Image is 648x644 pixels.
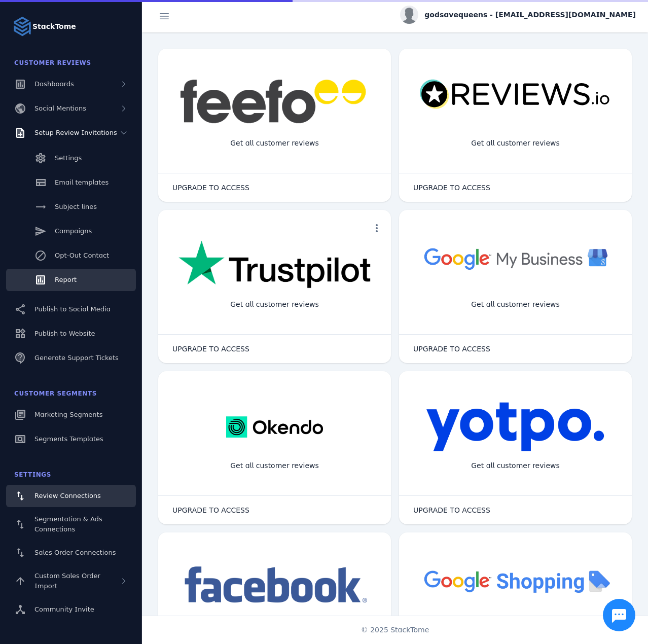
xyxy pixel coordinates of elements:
span: Review Connections [34,492,101,499]
span: Email templates [55,178,109,186]
span: Settings [14,471,51,478]
span: Social Mentions [34,104,86,112]
span: Setup Review Invitations [34,129,117,136]
a: Publish to Website [6,323,136,345]
a: Settings [6,147,136,169]
span: godsavequeens - [EMAIL_ADDRESS][DOMAIN_NAME] [424,10,636,20]
a: Generate Support Tickets [6,347,136,369]
img: facebook.png [178,563,371,608]
img: Logo image [12,16,32,37]
span: Marketing Segments [34,411,102,418]
img: profile.jpg [400,6,418,24]
button: UPGRADE TO ACCESS [403,339,500,359]
span: © 2025 StackTome [361,625,429,635]
span: Generate Support Tickets [34,354,119,362]
button: godsavequeens - [EMAIL_ADDRESS][DOMAIN_NAME] [400,6,636,24]
div: Get all customer reviews [463,130,568,157]
a: Publish to Social Media [6,298,136,320]
button: UPGRADE TO ACCESS [162,339,260,359]
span: UPGRADE TO ACCESS [413,345,490,352]
div: Get all customer reviews [222,452,327,479]
a: Report [6,269,136,291]
button: UPGRADE TO ACCESS [162,500,260,520]
span: Subject lines [55,203,97,210]
div: Get all customer reviews [463,291,568,318]
a: Sales Order Connections [6,542,136,564]
a: Email templates [6,171,136,194]
span: UPGRADE TO ACCESS [413,184,490,191]
span: Segments Templates [34,435,103,443]
a: Segments Templates [6,428,136,450]
img: trustpilot.png [178,240,371,290]
a: Subject lines [6,196,136,218]
span: Dashboards [34,80,74,88]
button: UPGRADE TO ACCESS [403,177,500,198]
span: Publish to Social Media [34,305,111,313]
img: googleshopping.png [419,563,611,599]
img: feefo.png [178,79,371,124]
span: Opt-Out Contact [55,252,109,259]
span: Customer Segments [14,390,97,397]
span: Publish to Website [34,330,95,337]
span: UPGRADE TO ACCESS [413,507,490,514]
a: Review Connections [6,485,136,507]
strong: StackTome [32,21,76,32]
span: UPGRADE TO ACCESS [172,507,249,514]
span: Sales Order Connections [34,549,116,556]
span: Campaigns [55,227,92,235]
span: Custom Sales Order Import [34,572,100,590]
a: Marketing Segments [6,404,136,426]
img: yotpo.png [426,402,605,452]
div: Get all customer reviews [463,452,568,479]
img: okendo.webp [226,402,323,452]
span: Settings [55,154,82,162]
img: googlebusiness.png [419,240,611,276]
span: UPGRADE TO ACCESS [172,345,249,352]
button: UPGRADE TO ACCESS [162,177,260,198]
a: Campaigns [6,220,136,242]
span: UPGRADE TO ACCESS [172,184,249,191]
button: UPGRADE TO ACCESS [403,500,500,520]
a: Segmentation & Ads Connections [6,509,136,540]
div: Import Products from Google [455,614,575,640]
a: Community Invite [6,598,136,621]
span: Report [55,276,77,283]
a: Opt-Out Contact [6,244,136,267]
div: Get all customer reviews [222,130,327,157]
span: Customer Reviews [14,59,91,66]
img: reviewsio.svg [419,79,611,110]
span: Community Invite [34,605,94,613]
button: more [367,218,387,238]
span: Segmentation & Ads Connections [34,515,102,533]
div: Get all customer reviews [222,291,327,318]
